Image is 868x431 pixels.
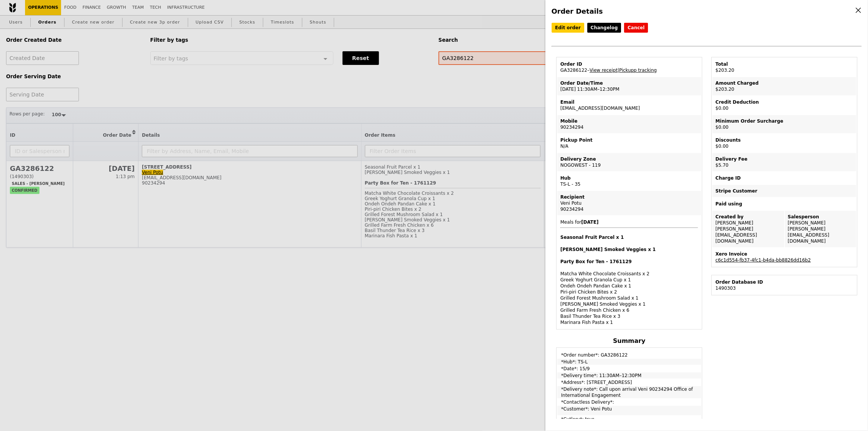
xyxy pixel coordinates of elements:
div: Created by [715,214,781,220]
div: 90234294 [560,206,698,212]
button: Cancel [624,23,648,33]
div: Recipient [560,194,698,200]
span: | [618,68,657,73]
div: Xero Invoice [715,251,853,257]
b: [DATE] [581,219,599,225]
div: Total [715,61,853,67]
td: $203.20 [712,77,856,95]
div: Order Database ID [715,279,853,285]
td: $5.70 [712,153,856,171]
div: Minimum Order Surcharge [715,118,853,124]
td: NOGOWEST - 119 [557,153,701,171]
div: Delivery Zone [560,156,698,162]
td: $0.00 [712,115,856,133]
td: [EMAIL_ADDRESS][DOMAIN_NAME] [557,96,701,114]
td: *Order number*: GA3286122 [557,349,701,358]
td: *Address*: [STREET_ADDRESS] [557,379,701,385]
td: *Hub*: TS-L [557,359,701,365]
td: *Contactless Delivery*: [557,399,701,405]
div: Charge ID [715,175,853,181]
h4: [PERSON_NAME] Smoked Veggies x 1 [560,246,698,253]
a: Changelog [587,23,621,33]
td: *Delivery note*: Call upon arrival Veni 90234294 Office of International Engagement [557,386,701,398]
td: 1490303 [712,276,856,294]
td: $203.20 [712,58,856,76]
h4: Seasonal Fruit Parcel x 1 [560,234,698,240]
a: Pickupp tracking [619,68,657,73]
div: Order Date/Time [560,80,698,86]
div: Hub [560,175,698,181]
div: Mobile [560,118,698,124]
td: TS-L - 35 [557,172,701,190]
a: c6c1d554-fb37-4fc1-b4da-bb8826dd16b2 [715,257,811,263]
td: N/A [557,134,701,152]
h4: Summary [556,337,702,344]
div: Paid using [715,201,853,207]
div: Discounts [715,137,853,143]
td: GA3286122 [557,58,701,76]
td: *Customer*: Veni Potu [557,406,701,415]
td: [DATE] 11:30AM–12:30PM [557,77,701,95]
td: 90234294 [557,115,701,133]
div: Delivery Fee [715,156,853,162]
div: Amount Charged [715,80,853,86]
td: [PERSON_NAME] [PERSON_NAME][EMAIL_ADDRESS][DOMAIN_NAME] [712,211,784,247]
span: Meals for [560,219,698,325]
td: *Delivery time*: 11:30AM–12:30PM [557,373,701,379]
div: Stripe Customer [715,188,853,194]
a: Edit order [552,23,584,33]
span: Order Details [552,7,603,15]
td: *Date*: 15/9 [557,366,701,372]
div: Veni Potu [560,200,698,206]
h4: Party Box for Ten - 1761129 [560,259,698,265]
span: – [587,68,590,73]
div: Credit Deduction [715,99,853,105]
div: Salesperson [788,214,854,220]
td: $0.00 [712,134,856,152]
td: [PERSON_NAME] [PERSON_NAME][EMAIL_ADDRESS][DOMAIN_NAME] [785,211,857,247]
td: $0.00 [712,96,856,114]
td: *Cutlery*: true [557,416,701,426]
div: Matcha White Chocolate Croissants x 2 Greek Yoghurt Granola Cup x 1 Ondeh Ondeh Pandan Cake x 1 P... [560,259,698,325]
div: Pickup Point [560,137,698,143]
div: Email [560,99,698,105]
a: View receipt [590,68,618,73]
div: Order ID [560,61,698,67]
